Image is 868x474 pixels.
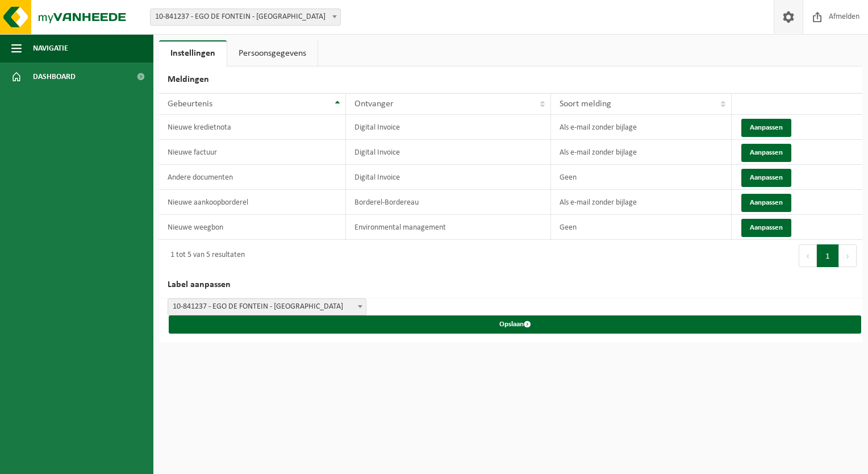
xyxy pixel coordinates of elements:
[551,190,732,215] td: Als e-mail zonder bijlage
[159,165,346,190] td: Andere documenten
[346,215,551,240] td: Environmental management
[159,190,346,215] td: Nieuwe aankoopborderel
[150,9,341,26] span: 10-841237 - EGO DE FONTEIN - SINT-NIKLAAS
[159,115,346,140] td: Nieuwe kredietnota
[151,9,340,25] span: 10-841237 - EGO DE FONTEIN - SINT-NIKLAAS
[741,194,791,212] button: Aanpassen
[560,99,611,109] span: Soort melding
[551,140,732,165] td: Als e-mail zonder bijlage
[346,190,551,215] td: Borderel-Bordereau
[354,99,394,109] span: Ontvanger
[33,63,76,91] span: Dashboard
[741,119,791,137] button: Aanpassen
[799,244,817,267] button: Previous
[839,244,857,267] button: Next
[159,215,346,240] td: Nieuwe weegbon
[165,246,245,266] div: 1 tot 5 van 5 resultaten
[817,244,839,267] button: 1
[159,140,346,165] td: Nieuwe factuur
[168,99,212,109] span: Gebeurtenis
[551,215,732,240] td: Geen
[741,144,791,162] button: Aanpassen
[33,34,68,63] span: Navigatie
[741,219,791,237] button: Aanpassen
[168,298,366,315] span: 10-841237 - EGO DE FONTEIN - SINT-NIKLAAS
[551,115,732,140] td: Als e-mail zonder bijlage
[551,165,732,190] td: Geen
[346,115,551,140] td: Digital Invoice
[159,272,862,298] h2: Label aanpassen
[168,299,366,315] span: 10-841237 - EGO DE FONTEIN - SINT-NIKLAAS
[159,66,862,93] h2: Meldingen
[346,165,551,190] td: Digital Invoice
[159,40,227,66] a: Instellingen
[169,315,861,334] button: Opslaan
[741,169,791,187] button: Aanpassen
[346,140,551,165] td: Digital Invoice
[227,40,318,66] a: Persoonsgegevens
